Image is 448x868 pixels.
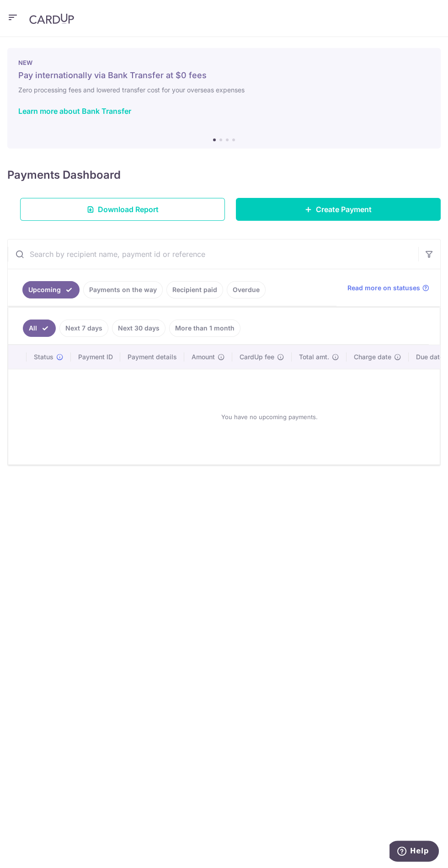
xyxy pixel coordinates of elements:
[7,167,121,183] h4: Payments Dashboard
[169,320,240,337] a: More than 1 month
[20,198,225,221] a: Download Report
[112,320,165,337] a: Next 30 days
[416,352,443,362] span: Due date
[8,240,418,269] input: Search by recipient name, payment id or reference
[240,352,274,362] span: CardUp fee
[18,107,131,116] a: Learn more about Bank Transfer
[98,204,159,215] span: Download Report
[34,352,53,362] span: Status
[316,204,372,215] span: Create Payment
[23,320,56,337] a: All
[83,281,163,298] a: Payments on the way
[389,841,439,863] iframe: Opens a widget where you can find more information
[354,352,391,362] span: Charge date
[29,13,74,24] img: CardUp
[59,320,108,337] a: Next 7 days
[18,70,430,81] h5: Pay internationally via Bank Transfer at $0 fees
[166,281,223,298] a: Recipient paid
[18,85,430,96] h6: Zero processing fees and lowered transfer cost for your overseas expenses
[18,59,430,66] p: NEW
[120,345,184,369] th: Payment details
[299,352,329,362] span: Total amt.
[236,198,441,221] a: Create Payment
[347,283,420,293] span: Read more on statuses
[227,281,266,298] a: Overdue
[347,283,429,293] a: Read more on statuses
[71,345,120,369] th: Payment ID
[22,281,80,298] a: Upcoming
[192,352,215,362] span: Amount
